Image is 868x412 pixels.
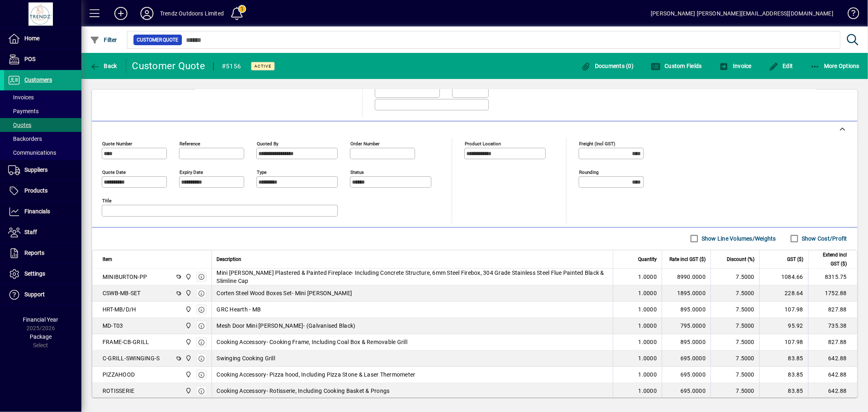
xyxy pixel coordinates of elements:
td: 1752.88 [808,285,857,302]
mat-label: Quote number [102,140,132,146]
div: #5156 [222,60,241,73]
a: Suppliers [4,160,81,180]
span: Package [30,333,52,340]
span: Description [217,255,242,264]
button: Add [108,6,134,21]
span: Cooking Accessory- Pizza hood, Including Pizza Stone & Laser Thermometer [217,370,415,379]
td: 83.85 [759,351,808,367]
span: Cooking Accessory- Rotisserie, Including Cooking Basket & Prongs [217,387,390,395]
div: CSWB-MB-SET [103,289,141,297]
div: Trendz Outdoors Limited [160,7,224,20]
td: 7.5000 [711,302,759,318]
span: Financial Year [23,316,59,323]
mat-label: Expiry date [179,169,203,175]
button: Profile [134,6,160,21]
div: 795.0000 [667,322,706,330]
span: GST ($) [787,255,803,264]
span: Quotes [8,122,31,128]
td: 642.88 [808,367,857,383]
td: 7.5000 [711,318,759,334]
div: FRAME-CB-GRILL [103,338,149,346]
mat-label: Status [350,169,364,175]
a: Settings [4,264,81,284]
td: 1084.66 [759,269,808,285]
a: Products [4,181,81,201]
span: Filter [90,37,117,43]
span: Documents (0) [581,63,634,69]
td: 107.98 [759,302,808,318]
span: New Plymouth [183,272,192,281]
span: Swinging Cooking Grill [217,354,275,362]
button: Custom Fields [649,59,704,73]
div: 8990.0000 [667,273,706,281]
span: New Plymouth [183,321,192,330]
td: 95.92 [759,318,808,334]
div: 895.0000 [667,338,706,346]
a: Invoices [4,90,81,104]
span: 1.0000 [638,338,657,346]
span: Invoice [719,63,752,69]
div: ROTISSERIE [103,387,135,395]
span: Backorders [8,136,42,142]
span: Edit [769,63,793,69]
button: More Options [808,59,862,73]
span: Staff [24,229,37,235]
span: 1.0000 [638,387,657,395]
span: 1.0000 [638,322,657,330]
label: Show Line Volumes/Weights [700,234,776,243]
td: 642.88 [808,351,857,367]
span: 1.0000 [638,354,657,362]
span: Active [254,64,271,69]
span: More Options [810,63,860,69]
div: HRT-MB/D/H [103,305,136,313]
div: MD-T03 [103,322,123,330]
mat-label: Freight (incl GST) [579,140,615,146]
td: 83.85 [759,383,808,399]
span: Rate incl GST ($) [669,255,706,264]
span: Extend incl GST ($) [813,250,847,268]
mat-label: Reference [179,140,200,146]
a: Knowledge Base [842,2,858,28]
span: Cooking Accessory- Cooking Frame, Including Coal Box & Removable Grill [217,338,408,346]
a: Financials [4,202,81,222]
app-page-header-button: Back [81,59,126,73]
span: Financials [24,208,50,215]
span: 1.0000 [638,370,657,379]
div: MINIBURTON-PP [103,273,147,281]
a: Payments [4,104,81,118]
mat-label: Quote date [102,169,126,175]
div: [PERSON_NAME] [PERSON_NAME][EMAIL_ADDRESS][DOMAIN_NAME] [651,7,833,20]
div: 695.0000 [667,354,706,362]
div: PIZZAHOOD [103,370,135,379]
span: Suppliers [24,167,48,173]
span: Custom Fields [651,63,702,69]
span: New Plymouth [183,337,192,346]
span: New Plymouth [183,386,192,395]
td: 7.5000 [711,351,759,367]
button: Edit [767,59,795,73]
span: Customer Quote [137,36,179,44]
a: Home [4,28,81,49]
mat-label: Order number [350,140,380,146]
div: 695.0000 [667,387,706,395]
span: Back [90,63,117,69]
span: Customers [24,77,52,83]
span: Corten Steel Wood Boxes Set- Mini [PERSON_NAME] [217,289,352,297]
span: Discount (%) [727,255,754,264]
label: Show Cost/Profit [800,234,847,243]
a: Reports [4,243,81,263]
span: New Plymouth [183,370,192,379]
span: Mini [PERSON_NAME] Plastered & Painted Fireplace- Including Concrete Structure, 6mm Steel Firebox... [217,269,608,285]
span: GRC Hearth - MB [217,305,261,313]
span: Support [24,291,45,298]
td: 7.5000 [711,285,759,302]
button: Invoice [717,59,754,73]
span: Item [103,255,112,264]
td: 228.64 [759,285,808,302]
span: New Plymouth [183,305,192,314]
a: POS [4,49,81,70]
button: Filter [88,33,119,47]
div: C-GRILL-SWINGING-S [103,354,160,362]
button: Documents (0) [579,59,636,73]
button: Back [88,59,119,73]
